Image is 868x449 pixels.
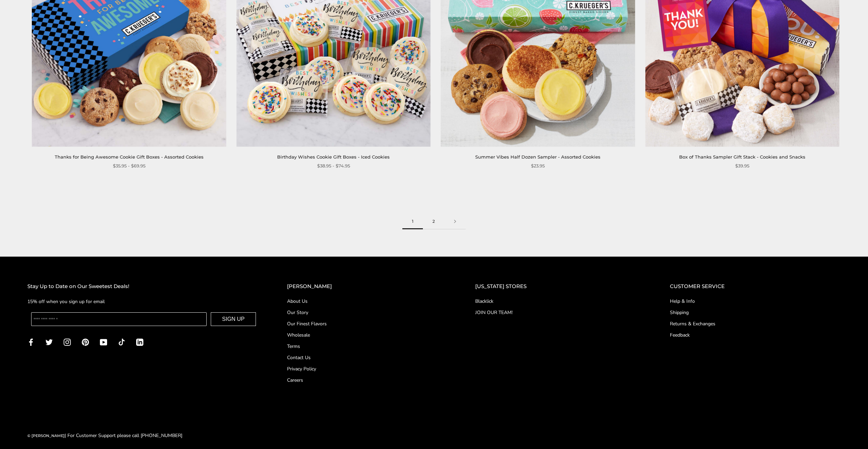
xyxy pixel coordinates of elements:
a: 2 [423,214,444,229]
span: $35.95 - $69.95 [113,162,145,169]
a: Box of Thanks Sampler Gift Stack - Cookies and Snacks [679,154,805,160]
a: Next page [444,214,466,229]
a: Contact Us [287,354,448,361]
a: Terms [287,343,448,350]
a: Instagram [64,338,71,346]
a: Our Story [287,309,448,316]
span: $38.95 - $74.95 [317,162,350,169]
a: About Us [287,298,448,305]
a: YouTube [100,338,107,346]
a: Shipping [670,309,841,316]
p: 15% off when you sign up for email [27,298,260,305]
h2: [US_STATE] STORES [475,282,643,291]
input: Enter your email [31,312,207,326]
h2: [PERSON_NAME] [287,282,448,291]
a: Feedback [670,331,841,339]
a: Help & Info [670,298,841,305]
a: Our Finest Flavors [287,320,448,327]
a: JOIN OUR TEAM! [475,309,643,316]
a: Summer Vibes Half Dozen Sampler - Assorted Cookies [475,154,600,160]
span: $39.95 [735,162,749,169]
h2: Stay Up to Date on Our Sweetest Deals! [27,282,260,291]
a: Careers [287,377,448,384]
a: Pinterest [82,338,89,346]
a: Birthday Wishes Cookie Gift Boxes - Iced Cookies [277,154,390,160]
a: TikTok [118,338,125,346]
a: Twitter [46,338,53,346]
a: Returns & Exchanges [670,320,841,327]
a: Facebook [27,338,35,346]
a: Privacy Policy [287,365,448,372]
span: $23.95 [531,162,545,169]
button: SIGN UP [211,312,256,326]
h2: CUSTOMER SERVICE [670,282,841,291]
a: Blacklick [475,298,643,305]
iframe: Sign Up via Text for Offers [5,423,71,444]
a: Thanks for Being Awesome Cookie Gift Boxes - Assorted Cookies [55,154,204,160]
a: LinkedIn [136,338,143,346]
div: | For Customer Support please call [PHONE_NUMBER] [27,432,182,439]
a: Wholesale [287,331,448,339]
span: 1 [402,214,423,229]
